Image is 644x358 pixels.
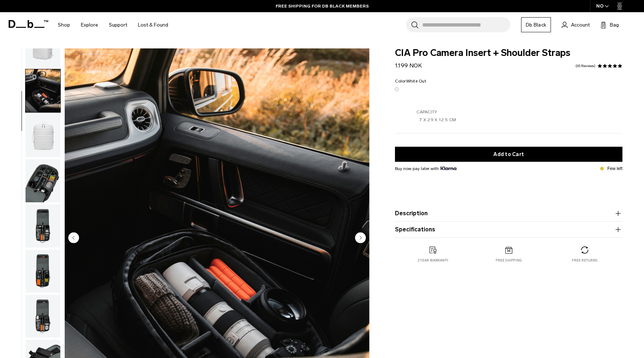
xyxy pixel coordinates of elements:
a: Db Black [521,17,551,32]
span: Buy now pay later with [395,165,456,172]
legend: Color [395,79,426,83]
p: 7 X 29 X 12.5 CM [419,117,601,124]
span: White Out [406,79,426,84]
a: Support [109,12,127,38]
button: Next slide [355,232,366,244]
a: Explore [81,12,98,38]
button: Description [395,209,622,218]
button: TheCIAProCameraInsert-8_eb240fd9-4ad6-4206-a313-d342aa01b24d.png [25,249,61,293]
span: Account [571,21,590,29]
button: TheCIAProCameraInsert-9_8e3b460b-f865-404b-b3da-e583a6e30e5d.png [25,295,61,338]
span: Bag [610,21,619,29]
button: TheCIAProCameraInsert-7_18262ec0-8cb9-415a-88c8-6442bae8cc82.png [25,159,61,203]
p: Free shipping [496,258,522,263]
button: TheCIAProCameraInsert-4_7b4ab3de-ad92-47ae-9379-1b798b71104b.png [25,69,61,113]
button: TheCIAProCameraInsert-1_1f6283eb-2f5c-420f-82c6-822555ffa82b.png [25,204,61,248]
button: Add to Cart [395,147,622,162]
img: {"height" => 20, "alt" => "Klarna"} [441,166,456,170]
a: Account [562,20,590,29]
a: Lost & Found [138,12,168,38]
img: TheCIAProCameraInsert-1_1f6283eb-2f5c-420f-82c6-822555ffa82b.png [26,204,60,248]
span: 1.199 NOK [395,62,422,69]
p: 2 year warranty [418,258,448,263]
img: TheCIAProCameraInsert-9_8e3b460b-f865-404b-b3da-e583a6e30e5d.png [26,295,60,338]
button: Specifications [395,225,622,234]
span: CIA Pro Camera Insert + Shoulder Straps [395,48,622,58]
img: TheCIAProCameraInsert-8_eb240fd9-4ad6-4206-a313-d342aa01b24d.png [26,250,60,293]
nav: Main Navigation [52,12,174,38]
img: TheCIAProCameraInsert-4_7b4ab3de-ad92-47ae-9379-1b798b71104b.png [26,69,60,112]
a: FREE SHIPPING FOR DB BLACK MEMBERS [276,3,369,9]
img: TheCIAProCameraInsert-4_33642daa-6f4f-4acf-9209-d812bb110a4a.png [26,114,60,157]
button: Bag [601,20,619,29]
a: Shop [58,12,70,38]
img: TheCIAProCameraInsert-7_18262ec0-8cb9-415a-88c8-6442bae8cc82.png [26,159,60,202]
button: TheCIAProCameraInsert-4_33642daa-6f4f-4acf-9209-d812bb110a4a.png [25,114,61,158]
p: Few left [607,165,622,172]
button: Previous slide [68,232,79,244]
a: 65 reviews [575,64,595,68]
p: Capacity [417,109,601,115]
p: Free returns [572,258,597,263]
